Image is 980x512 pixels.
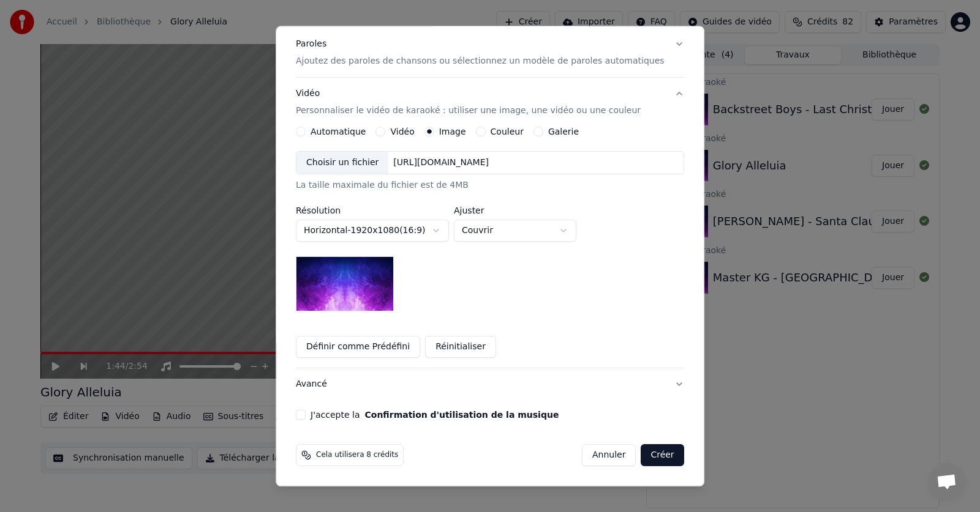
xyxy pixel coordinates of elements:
[548,128,579,136] label: Galerie
[641,445,684,467] button: Créer
[491,128,524,136] label: Couleur
[296,105,641,117] p: Personnaliser le vidéo de karaoké : utiliser une image, une vidéo ou une couleur
[296,56,665,68] p: Ajoutez des paroles de chansons ou sélectionnez un modèle de paroles automatiques
[311,411,559,420] label: J'accepte la
[296,336,420,358] button: Définir comme Prédéfini
[296,152,388,174] div: Choisir un fichier
[296,180,684,192] div: La taille maximale du fichier est de 4MB
[296,78,684,127] button: VidéoPersonnaliser le vidéo de karaoké : utiliser une image, une vidéo ou une couleur
[296,127,684,368] div: VidéoPersonnaliser le vidéo de karaoké : utiliser une image, une vidéo ou une couleur
[389,157,494,169] div: [URL][DOMAIN_NAME]
[296,88,641,117] div: Vidéo
[365,411,559,420] button: J'accepte la
[425,336,496,358] button: Réinitialiser
[311,128,366,136] label: Automatique
[296,29,684,78] button: ParolesAjoutez des paroles de chansons ou sélectionnez un modèle de paroles automatiques
[296,369,684,401] button: Avancé
[391,128,415,136] label: Vidéo
[296,207,449,215] label: Résolution
[582,445,636,467] button: Annuler
[439,128,466,136] label: Image
[296,39,326,51] div: Paroles
[454,207,576,215] label: Ajuster
[316,451,398,461] span: Cela utilisera 8 crédits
